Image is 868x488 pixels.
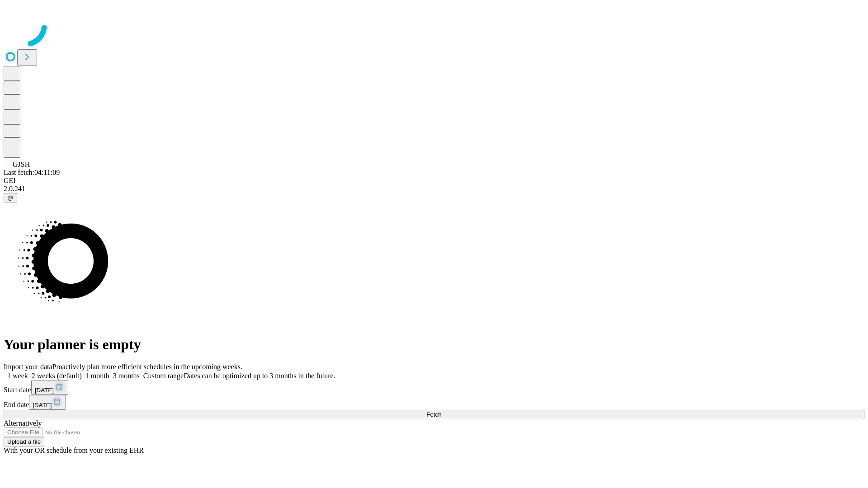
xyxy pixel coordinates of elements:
[4,185,864,193] div: 2.0.241
[35,387,54,394] span: [DATE]
[4,395,864,410] div: End date
[4,419,42,427] span: Alternatively
[4,363,52,371] span: Import your data
[4,169,60,176] span: Last fetch: 04:11:09
[29,395,66,410] button: [DATE]
[4,177,864,185] div: GEI
[4,446,144,454] span: With your OR schedule from your existing EHR
[7,372,28,380] span: 1 week
[31,380,68,395] button: [DATE]
[85,372,109,380] span: 1 month
[113,372,140,380] span: 3 months
[4,336,864,353] h1: Your planner is empty
[7,194,14,201] span: @
[143,372,184,380] span: Custom range
[13,160,30,168] span: GJSH
[33,402,52,408] span: [DATE]
[52,363,242,371] span: Proactively plan more efficient schedules in the upcoming weeks.
[32,372,82,380] span: 2 weeks (default)
[184,372,335,380] span: Dates can be optimized up to 3 months in the future.
[4,380,864,395] div: Start date
[4,410,864,419] button: Fetch
[4,437,44,446] button: Upload a file
[4,193,17,202] button: @
[426,411,441,418] span: Fetch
